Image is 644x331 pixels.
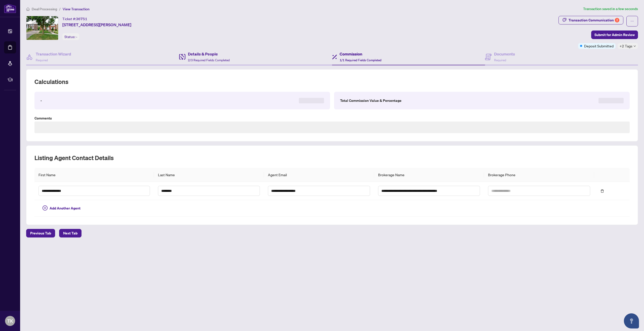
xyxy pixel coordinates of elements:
span: Previous Tab [30,229,51,237]
th: Brokerage Name [374,168,484,182]
span: Required [36,58,48,62]
div: 2 [615,18,619,22]
span: - [76,35,77,39]
th: First Name [34,168,154,182]
h2: Listing Agent Contact Details [34,154,630,162]
h4: Documents [494,51,515,57]
span: Add Another Agent [50,205,80,211]
button: Add Another Agent [38,204,85,212]
span: Next Tab [63,229,77,237]
span: TK [7,317,13,324]
span: plus-circle [43,205,48,210]
th: Last Name [154,168,264,182]
button: Open asap [624,313,639,328]
label: - [41,98,42,103]
div: Ticket #: [62,16,87,22]
button: Submit for Admin Review [591,31,638,39]
h4: Details & People [188,51,230,57]
img: IMG-W12062237_1.jpg [26,16,58,40]
span: View Transaction [63,7,90,11]
h4: Commission [340,51,381,57]
span: Deal Processing [32,7,57,11]
label: Total Commission Value & Percentage [340,98,401,103]
span: 2/3 Required Fields Completed [188,58,230,62]
span: Submit for Admin Review [594,31,635,39]
span: +2 Tags [620,43,632,49]
div: Status: [62,33,79,40]
label: Comments [34,115,630,121]
span: Required [494,58,506,62]
span: delete [600,189,604,193]
span: Deposit Submitted [584,43,614,49]
div: Transaction Communication [569,16,619,24]
img: logo [4,4,16,13]
h4: Transaction Wizard [36,51,71,57]
li: / [59,6,61,12]
h2: Calculations [34,78,630,86]
article: Transaction saved in a few seconds [583,6,638,12]
span: home [26,7,30,11]
button: Next Tab [59,229,82,237]
span: down [633,45,636,47]
span: 36751 [76,17,87,21]
button: Transaction Communication2 [558,16,623,24]
button: Previous Tab [26,229,55,237]
span: ellipsis [630,19,634,23]
th: Brokerage Phone [484,168,594,182]
th: Agent Email [264,168,374,182]
span: [STREET_ADDRESS][PERSON_NAME] [62,22,131,28]
span: 1/1 Required Fields Completed [340,58,381,62]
